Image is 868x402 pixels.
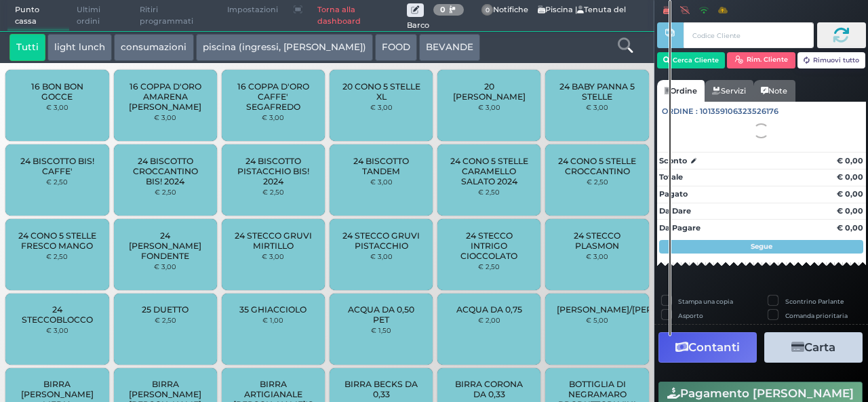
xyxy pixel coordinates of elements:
strong: Da Dare [659,206,691,216]
button: piscina (ingressi, [PERSON_NAME]) [196,34,373,61]
span: 24 STECCOBLOCCO [17,304,98,325]
label: Comanda prioritaria [785,311,848,320]
small: € 2,00 [478,316,500,324]
label: Stampa una copia [678,297,733,306]
small: € 3,00 [46,103,68,111]
span: 24 CONO 5 STELLE CROCCANTINO [557,156,637,176]
span: Ultimi ordini [69,1,132,31]
strong: Pagato [659,189,688,199]
strong: Segue [751,242,772,251]
span: 24 STECCO INTRIGO CIOCCOLATO [449,230,530,261]
button: Rimuovi tutto [797,52,866,68]
strong: Da Pagare [659,223,701,233]
span: 24 BISCOTTO BIS! CAFFE' [17,156,98,176]
strong: Sconto [659,155,687,167]
button: consumazioni [114,34,193,61]
span: 24 STECCO GRUVI MIRTILLO [233,230,314,251]
span: Ritiri programmati [132,1,220,31]
span: Punto cassa [7,1,70,31]
strong: € 0,00 [837,189,863,199]
small: € 3,00 [370,252,393,260]
label: Scontrino Parlante [785,297,844,306]
small: € 3,00 [262,252,284,260]
small: € 2,50 [155,188,176,196]
span: 101359106323526176 [700,106,778,117]
button: Cerca Cliente [657,52,726,68]
button: Carta [764,332,863,363]
span: 20 [PERSON_NAME] [449,81,530,102]
span: 20 CONO 5 STELLE XL [341,81,422,102]
small: € 1,00 [262,316,283,324]
small: € 2,50 [46,252,68,260]
strong: € 0,00 [837,223,863,233]
span: 24 BISCOTTO PISTACCHIO BIS! 2024 [233,156,314,186]
span: [PERSON_NAME]/[PERSON_NAME] [557,304,705,315]
small: € 2,50 [155,316,176,324]
span: 24 BISCOTTO CROCCANTINO BIS! 2024 [125,156,205,186]
button: light lunch [47,34,112,61]
span: 16 BON BON GOCCE [17,81,98,102]
small: € 3,00 [154,262,176,270]
small: € 3,00 [154,113,176,121]
small: € 3,00 [586,252,608,260]
strong: € 0,00 [837,206,863,216]
a: Ordine [657,80,705,102]
span: 24 BISCOTTO TANDEM [341,156,422,176]
a: Servizi [705,80,753,102]
a: Torna alla dashboard [310,1,407,31]
span: ACQUA DA 0,75 [456,304,522,315]
a: Note [753,80,795,102]
button: BEVANDE [419,34,480,61]
strong: € 0,00 [837,172,863,182]
span: 35 GHIACCIOLO [239,304,307,315]
button: Rim. Cliente [727,52,795,68]
button: FOOD [375,34,417,61]
label: Asporto [678,311,703,320]
span: 24 STECCO GRUVI PISTACCHIO [341,230,422,251]
small: € 3,00 [46,326,68,334]
small: € 2,50 [46,178,68,186]
small: € 1,50 [371,326,391,334]
span: BIRRA CORONA DA 0,33 [449,379,530,399]
span: 24 [PERSON_NAME] FONDENTE [125,230,205,261]
span: 24 CONO 5 STELLE CARAMELLO SALATO 2024 [449,156,530,186]
span: 24 BABY PANNA 5 STELLE [557,81,637,102]
button: Contanti [658,332,757,363]
small: € 5,00 [586,316,608,324]
small: € 2,50 [587,178,608,186]
strong: € 0,00 [837,156,863,165]
small: € 3,00 [478,103,500,111]
small: € 3,00 [586,103,608,111]
input: Codice Cliente [684,22,813,48]
small: € 2,50 [262,188,284,196]
span: ACQUA DA 0,50 PET [341,304,422,325]
span: Impostazioni [220,1,285,20]
span: 16 COPPA D'ORO CAFFE' SEGAFREDO [233,81,314,112]
strong: Totale [659,172,683,182]
span: 24 CONO 5 STELLE FRESCO MANGO [17,230,98,251]
b: 0 [440,5,446,14]
small: € 3,00 [370,178,393,186]
span: 0 [481,4,494,16]
span: BIRRA BECKS DA 0,33 [341,379,422,399]
span: 16 COPPA D'ORO AMARENA [PERSON_NAME] [125,81,205,112]
small: € 3,00 [262,113,284,121]
span: Ordine : [662,106,698,117]
small: € 2,50 [478,262,500,270]
span: 25 DUETTO [142,304,189,315]
small: € 3,00 [370,103,393,111]
small: € 2,50 [478,188,500,196]
button: Tutti [9,34,45,61]
span: 24 STECCO PLASMON [557,230,637,251]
